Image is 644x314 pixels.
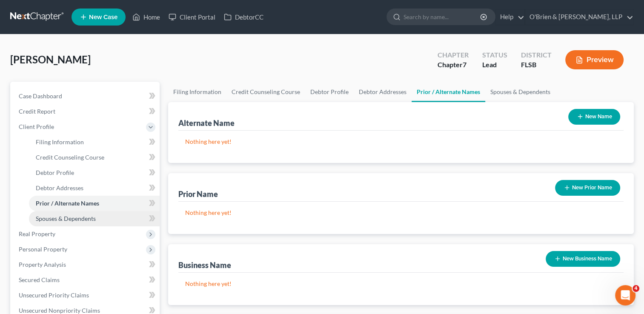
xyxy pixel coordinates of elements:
[89,14,117,20] span: New Case
[10,53,91,66] span: [PERSON_NAME]
[565,50,624,69] button: Preview
[546,251,620,267] button: New Business Name
[36,200,99,207] span: Prior / Alternate Names
[305,82,354,102] a: Debtor Profile
[482,50,507,60] div: Status
[178,189,218,199] div: Prior Name
[19,92,62,100] span: Case Dashboard
[36,169,74,176] span: Debtor Profile
[29,196,160,211] a: Prior / Alternate Names
[615,285,635,305] iframe: Intercom live chat
[485,82,555,102] a: Spouses & Dependents
[29,180,160,196] a: Debtor Addresses
[19,123,54,130] span: Client Profile
[19,261,66,268] span: Property Analysis
[496,9,524,25] a: Help
[19,230,55,237] span: Real Property
[178,260,231,270] div: Business Name
[525,9,633,25] a: O'Brien & [PERSON_NAME], LLP
[36,138,84,146] span: Filing Information
[168,82,226,102] a: Filing Information
[36,215,96,222] span: Spouses & Dependents
[19,291,89,299] span: Unsecured Priority Claims
[36,184,83,191] span: Debtor Addresses
[12,104,160,119] a: Credit Report
[521,50,552,60] div: District
[404,9,481,25] input: Search by name...
[412,82,485,102] a: Prior / Alternate Names
[12,257,160,272] a: Property Analysis
[29,134,160,150] a: Filing Information
[19,276,60,283] span: Secured Claims
[438,50,469,60] div: Chapter
[29,211,160,226] a: Spouses & Dependents
[568,109,620,125] button: New Name
[19,307,100,314] span: Unsecured Nonpriority Claims
[463,60,467,69] span: 7
[128,9,164,25] a: Home
[354,82,412,102] a: Debtor Addresses
[633,285,639,292] span: 4
[185,137,617,146] p: Nothing here yet!
[29,165,160,180] a: Debtor Profile
[19,245,67,253] span: Personal Property
[185,280,617,288] p: Nothing here yet!
[36,154,104,161] span: Credit Counseling Course
[12,288,160,303] a: Unsecured Priority Claims
[482,60,507,70] div: Lead
[438,60,469,70] div: Chapter
[164,9,220,25] a: Client Portal
[12,88,160,104] a: Case Dashboard
[185,208,617,217] p: Nothing here yet!
[521,60,552,70] div: FLSB
[555,180,620,196] button: New Prior Name
[12,272,160,288] a: Secured Claims
[178,118,235,128] div: Alternate Name
[29,150,160,165] a: Credit Counseling Course
[19,108,55,115] span: Credit Report
[226,82,305,102] a: Credit Counseling Course
[220,9,268,25] a: DebtorCC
